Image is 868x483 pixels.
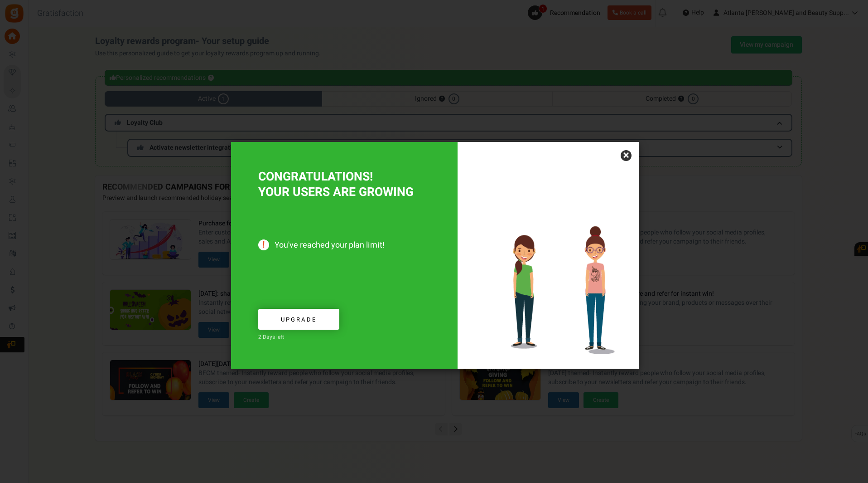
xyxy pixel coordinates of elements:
span: Upgrade [281,315,317,324]
img: Increased users [458,187,639,369]
span: 2 Days left [258,333,284,341]
span: CONGRATULATIONS! YOUR USERS ARE GROWING [258,168,414,201]
span: You've reached your plan limit! [258,240,430,250]
a: × [621,150,632,161]
a: Upgrade [258,309,339,330]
